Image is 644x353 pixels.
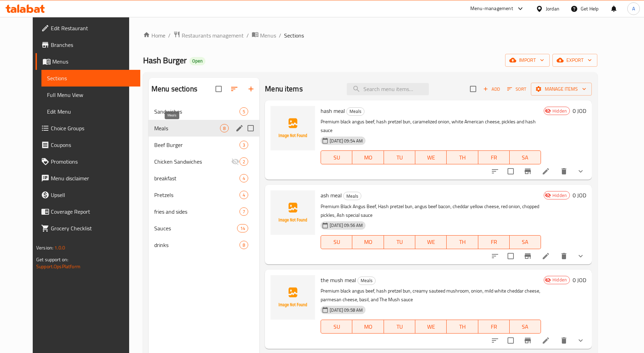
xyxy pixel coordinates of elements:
[487,248,503,264] button: sort-choices
[149,137,259,153] div: Beef Burger3
[449,153,475,163] span: TH
[154,207,239,216] span: fries and sides
[154,241,239,249] span: drinks
[449,237,475,247] span: TH
[487,332,503,349] button: sort-choices
[480,84,503,95] button: Add
[149,103,259,120] div: Sandwiches5
[51,141,135,149] span: Coupons
[384,235,415,249] button: TU
[36,120,140,137] a: Choice Groups
[512,322,538,332] span: SA
[503,84,531,95] span: Sort items
[154,107,239,116] span: Sandwiches
[418,322,444,332] span: WE
[536,85,586,93] span: Manage items
[447,150,478,164] button: TH
[550,277,570,283] span: Hidden
[321,320,352,334] button: SU
[36,243,53,252] span: Version:
[149,237,259,253] div: drinks8
[149,203,259,220] div: fries and sides7
[343,192,361,200] div: Meals
[51,24,135,32] span: Edit Restaurant
[552,54,597,67] button: export
[542,252,550,260] a: Edit menu item
[265,84,303,94] h2: Menu items
[321,150,352,164] button: SU
[558,56,592,65] span: export
[503,333,518,348] span: Select to update
[51,41,135,49] span: Branches
[154,174,239,182] span: breakfast
[279,31,281,40] li: /
[352,235,384,249] button: MO
[415,235,447,249] button: WE
[550,192,570,199] span: Hidden
[246,31,249,40] li: /
[546,5,559,13] div: Jordan
[510,320,541,334] button: SA
[154,157,231,166] span: Chicken Sandwiches
[510,235,541,249] button: SA
[143,31,165,40] a: Home
[168,31,171,40] li: /
[355,322,381,332] span: MO
[324,237,350,247] span: SU
[556,332,572,349] button: delete
[240,142,248,148] span: 3
[51,124,135,132] span: Choice Groups
[347,107,364,115] span: Meals
[240,192,248,198] span: 4
[36,53,140,70] a: Menus
[51,207,135,216] span: Coverage Report
[149,220,259,237] div: Sauces14
[327,307,366,313] span: [DATE] 09:58 AM
[572,332,589,349] button: show more
[154,124,220,132] span: Meals
[478,235,510,249] button: FR
[418,153,444,163] span: WE
[149,187,259,203] div: Pretzels4
[321,287,541,304] p: Premium black angus beef, hash pretzel bun, creamy sauteed mushroom, onion, mild white cheddar ch...
[550,108,570,114] span: Hidden
[481,237,507,247] span: FR
[327,222,366,229] span: [DATE] 09:56 AM
[355,153,381,163] span: MO
[387,322,413,332] span: TU
[239,191,248,199] div: items
[478,320,510,334] button: FR
[36,187,140,203] a: Upsell
[321,275,356,285] span: the mush meal
[418,237,444,247] span: WE
[352,150,384,164] button: MO
[36,170,140,187] a: Menu disclaimer
[36,262,80,271] a: Support.OpsPlatform
[54,243,65,252] span: 1.0.0
[240,208,248,215] span: 7
[505,84,528,95] button: Sort
[510,150,541,164] button: SA
[505,54,550,67] button: import
[556,248,572,264] button: delete
[358,277,375,285] span: Meals
[572,163,589,180] button: show more
[387,237,413,247] span: TU
[503,249,518,263] span: Select to update
[384,150,415,164] button: TU
[487,163,503,180] button: sort-choices
[154,224,237,232] span: Sauces
[231,157,239,166] svg: Inactive section
[220,124,229,132] div: items
[237,224,248,232] div: items
[47,107,135,116] span: Edit Menu
[478,150,510,164] button: FR
[51,224,135,232] span: Grocery Checklist
[573,275,586,285] h6: 0 JOD
[36,255,68,264] span: Get support on:
[36,137,140,153] a: Coupons
[447,320,478,334] button: TH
